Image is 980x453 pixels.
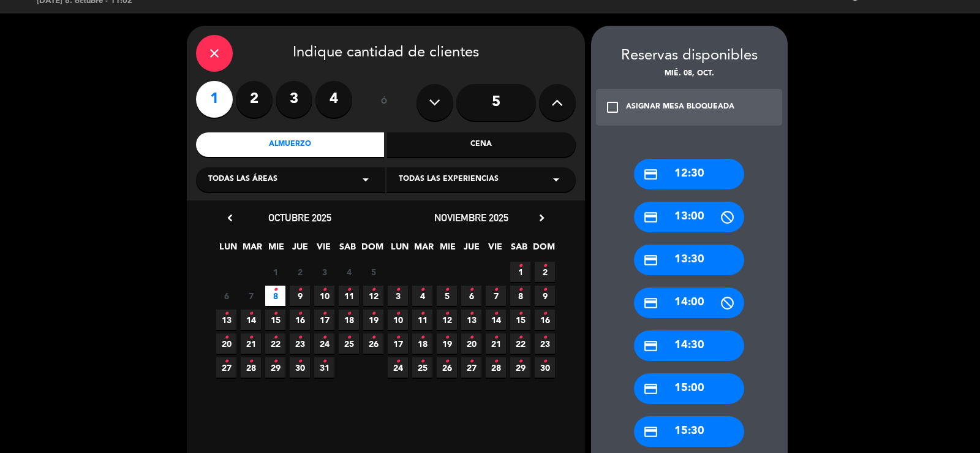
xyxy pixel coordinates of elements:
span: 21 [486,333,506,354]
span: MAR [242,240,262,260]
span: 6 [216,286,236,306]
div: mié. 08, oct. [591,68,788,80]
span: 20 [461,333,481,354]
i: • [396,352,400,371]
span: 7 [241,286,261,306]
i: • [273,352,277,371]
span: 16 [535,310,555,330]
i: • [420,304,424,324]
i: • [445,304,449,324]
i: • [347,304,351,324]
i: • [543,256,547,276]
span: 9 [290,286,310,306]
i: • [224,352,228,371]
div: Reservas disponibles [591,44,788,68]
i: credit_card [643,424,658,440]
i: • [543,304,547,324]
div: Cena [387,132,576,157]
div: ASIGNAR MESA BLOQUEADA [626,101,734,113]
label: 3 [276,81,312,118]
span: 28 [241,357,261,378]
span: 2 [290,262,310,282]
span: 22 [265,333,285,354]
span: noviembre 2025 [434,211,508,224]
span: 24 [388,357,408,378]
span: 13 [216,310,236,330]
span: 8 [510,286,530,306]
i: • [518,280,522,300]
span: 18 [412,333,432,354]
i: • [469,280,473,300]
i: • [249,328,253,348]
span: 15 [265,310,285,330]
i: arrow_drop_down [549,172,563,187]
span: 6 [461,286,481,306]
div: 14:30 [634,330,744,361]
i: chevron_left [224,211,236,224]
span: 1 [510,262,530,282]
span: octubre 2025 [268,211,331,224]
i: • [494,304,498,324]
i: • [273,328,277,348]
i: • [249,352,253,371]
span: 28 [486,357,506,378]
span: 12 [437,310,457,330]
span: 29 [265,357,285,378]
span: 1 [265,262,285,282]
i: • [396,280,400,300]
span: 12 [363,286,383,306]
i: • [322,352,326,371]
i: • [494,328,498,348]
i: • [518,304,522,324]
span: VIE [485,240,505,260]
i: • [469,304,473,324]
i: credit_card [643,381,658,397]
i: • [543,328,547,348]
span: JUE [461,240,481,260]
span: 2 [535,262,555,282]
i: credit_card [643,253,658,268]
i: • [543,352,547,371]
span: MIE [266,240,286,260]
i: • [298,352,302,371]
span: 18 [339,310,359,330]
i: • [396,328,400,348]
span: SAB [337,240,358,260]
div: 13:30 [634,245,744,275]
span: 4 [412,286,432,306]
div: 15:30 [634,416,744,447]
span: 26 [437,357,457,378]
span: 4 [339,262,359,282]
span: 7 [486,286,506,306]
label: 2 [236,81,273,118]
span: 8 [265,286,285,306]
span: 5 [437,286,457,306]
span: 10 [314,286,334,306]
span: DOM [361,240,382,260]
i: • [371,304,375,324]
span: Todas las experiencias [399,173,499,186]
i: • [224,328,228,348]
span: 11 [412,310,432,330]
i: • [347,328,351,348]
div: 13:00 [634,202,744,232]
span: 27 [216,357,236,378]
span: 27 [461,357,481,378]
i: • [420,280,424,300]
span: 17 [314,310,334,330]
span: 22 [510,333,530,354]
span: 25 [339,333,359,354]
i: credit_card [643,295,658,311]
i: • [518,352,522,371]
div: Almuerzo [196,132,385,157]
span: 13 [461,310,481,330]
span: 23 [290,333,310,354]
span: 30 [290,357,310,378]
i: • [298,304,302,324]
div: 15:00 [634,373,744,404]
i: credit_card [643,338,658,354]
i: • [494,352,498,371]
span: MIE [437,240,458,260]
span: DOM [533,240,553,260]
span: 31 [314,357,334,378]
